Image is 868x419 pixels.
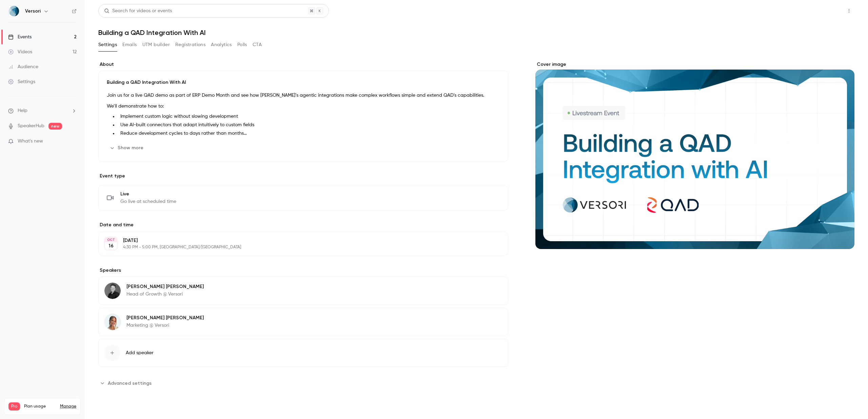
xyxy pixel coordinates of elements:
li: Implement custom logic without slowing development [118,113,500,120]
img: Versori [8,6,19,17]
button: Show more [107,142,147,153]
button: Advanced settings [98,378,156,388]
p: Join us for a live QAD demo as part of ERP Demo Month and see how [PERSON_NAME]’s agentic integra... [107,91,500,99]
span: Plan usage [24,404,56,409]
button: Add speaker [98,339,508,367]
span: new [48,123,62,130]
label: Cover image [535,61,854,68]
span: Pro [8,402,20,411]
label: Date and time [98,222,508,228]
button: Registrations [175,39,205,50]
h6: Versori [25,8,41,15]
span: Live [120,191,176,197]
p: Marketing @ Versori [126,322,204,329]
div: Settings [8,78,35,85]
p: Head of Growth @ Versori [126,291,204,298]
button: UTM builder [142,39,170,50]
span: What's new [18,138,43,145]
span: Help [18,107,27,114]
p: 4:30 PM - 5:00 PM, [GEOGRAPHIC_DATA]/[GEOGRAPHIC_DATA] [123,245,472,250]
p: Building a QAD Integration With AI [107,79,500,86]
li: Use AI-built connectors that adapt intuitively to custom fields [118,121,500,129]
img: sophie Burgess [104,314,121,330]
label: About [98,61,508,68]
div: George Goodfellow[PERSON_NAME] [PERSON_NAME]Head of Growth @ Versori [98,277,508,305]
a: SpeakerHub [18,122,44,130]
label: Speakers [98,267,508,274]
p: We’ll demonstrate how to: [107,102,500,110]
div: sophie Burgess[PERSON_NAME] [PERSON_NAME]Marketing @ Versori [98,308,508,336]
div: OCT [105,237,117,242]
section: Cover image [535,61,854,249]
button: Emails [122,39,137,50]
li: help-dropdown-opener [8,107,77,114]
img: George Goodfellow [104,283,121,299]
h1: Building a QAD Integration With AI [98,28,854,37]
button: CTA [253,39,262,50]
button: Polls [237,39,247,50]
div: Search for videos or events [104,7,172,15]
section: Advanced settings [98,378,508,388]
div: Videos [8,49,32,55]
a: Manage [60,404,76,409]
div: Events [8,34,32,40]
button: Share [811,4,838,18]
span: Add speaker [126,349,154,356]
p: Event type [98,173,508,179]
p: [DATE] [123,237,472,244]
span: Advanced settings [108,380,152,387]
iframe: Noticeable Trigger [68,138,77,145]
div: Audience [8,63,38,70]
p: [PERSON_NAME] [PERSON_NAME] [126,283,204,290]
p: 16 [108,243,114,249]
span: Go live at scheduled time [120,198,176,205]
button: Analytics [211,39,232,50]
p: [PERSON_NAME] [PERSON_NAME] [126,315,204,321]
button: Settings [98,39,117,50]
li: Reduce development cycles to days rather than months [118,130,500,137]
